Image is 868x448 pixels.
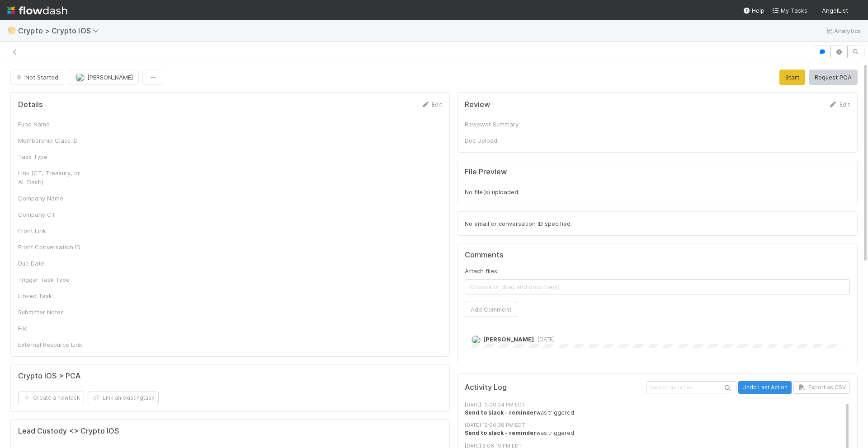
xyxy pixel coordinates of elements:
[18,226,86,235] div: Front Link
[809,70,858,85] button: Request PCA
[18,291,86,300] div: Linked Task
[18,259,86,268] div: Due Date
[465,100,490,109] h5: Review
[18,100,43,109] h5: Details
[465,120,533,129] div: Reviewer Summary
[465,251,850,260] h5: Comments
[18,168,86,187] div: Link (CT, Treasury, or AL Dash)
[646,381,736,393] input: Search activities...
[465,383,644,392] h5: Activity Log
[18,243,86,252] div: Front Conversation ID
[743,6,764,15] div: Help
[18,26,104,35] span: Crypto > Crypto IOS
[465,280,849,294] span: Choose or drag and drop file(s)
[465,421,850,429] div: [DATE] 12:00:38 PM EDT
[10,70,64,85] button: Not Started
[825,25,861,36] a: Analytics
[465,168,850,196] div: No file(s) uploaded.
[465,168,507,177] h5: File Preview
[829,101,850,108] a: Edit
[87,74,133,81] span: [PERSON_NAME]
[472,335,481,344] img: avatar_66854b90-094e-431f-b713-6ac88429a2b8.png
[18,120,86,129] div: Fund Name
[421,101,442,108] a: Edit
[465,409,536,416] strong: Send to slack - reminder
[18,136,86,145] div: Membership Class ID
[75,73,85,82] img: avatar_d89a0a80-047e-40c9-bdc2-a2d44e645fd3.png
[465,409,850,417] div: was triggered
[18,210,86,219] div: Company CT
[18,392,84,404] button: Create a newtask
[465,429,536,436] strong: Send to slack - reminder
[88,392,159,404] button: Link an existingtask
[822,7,848,14] span: AngelList
[18,427,119,436] h5: Lead Custody <> Crypto IOS
[18,194,86,203] div: Company Name
[772,7,807,14] span: My Tasks
[465,302,517,317] button: Add Comment
[738,381,792,394] button: Undo Last Action
[793,381,850,394] button: Export as CSV
[465,429,850,437] div: was triggered
[14,74,58,81] span: Not Started
[18,324,86,333] div: File
[18,275,86,284] div: Trigger Task Type
[7,3,67,18] img: logo-inverted-e16ddd16eac7371096b0.svg
[465,220,572,227] span: No email or conversation ID specified.
[483,336,534,343] span: [PERSON_NAME]
[852,6,861,15] img: avatar_ad9da010-433a-4b4a-a484-836c288de5e1.png
[465,266,499,275] label: Attach files:
[465,136,533,145] div: Doc Upload
[68,70,139,85] button: [PERSON_NAME]
[18,340,86,349] div: External Resource Link
[18,372,80,381] h5: Crypto IOS > PCA
[7,27,16,34] span: 🌕
[772,6,807,15] a: My Tasks
[18,152,86,161] div: Task Type
[779,70,805,85] button: Start
[534,336,555,343] span: [DATE]
[465,401,850,409] div: [DATE] 12:00:24 PM EDT
[18,308,86,317] div: Submitter Notes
